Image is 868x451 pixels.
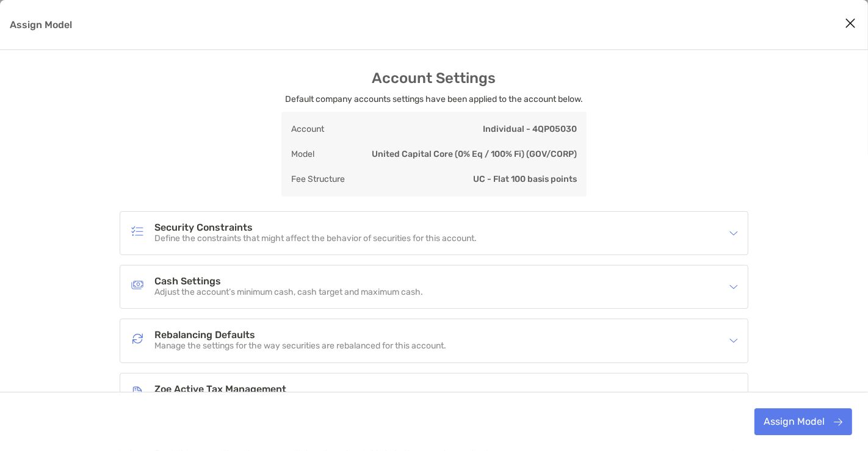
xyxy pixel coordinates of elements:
button: Close modal [841,15,859,33]
div: icon arrowCash SettingsCash SettingsAdjust the account’s minimum cash, cash target and maximum cash. [120,265,748,308]
img: icon arrow [729,229,738,237]
h4: Security Constraints [154,223,477,233]
button: Assign Model [754,408,852,435]
img: icon arrow [729,391,738,399]
div: icon arrowSecurity ConstraintsSecurity ConstraintsDefine the constraints that might affect the be... [120,212,748,254]
p: United Capital Core (0% Eq / 100% Fi) (GOV/CORP) [372,146,577,162]
h3: Account Settings [372,70,496,87]
p: Fee Structure [291,171,345,187]
img: icon arrow [729,283,738,291]
h4: Zoe Active Tax Management [154,384,343,395]
p: Define the constraints that might affect the behavior of securities for this account. [154,234,477,244]
p: Manage the settings for the way securities are rebalanced for this account. [154,341,446,352]
h4: Cash Settings [154,276,423,287]
img: Cash Settings [130,278,145,292]
img: Rebalancing Defaults [130,331,145,346]
p: Adjust the account’s minimum cash, cash target and maximum cash. [154,287,423,298]
img: Security Constraints [130,224,145,239]
img: Zoe Active Tax Management [130,385,145,400]
p: Account [291,121,324,137]
div: icon arrowRebalancing DefaultsRebalancing DefaultsManage the settings for the way securities are ... [120,319,748,362]
p: UC - Flat 100 basis points [473,171,577,187]
p: Individual - 4QP05030 [483,121,577,137]
p: Default company accounts settings have been applied to the account below. [285,92,583,107]
div: icon arrowZoe Active Tax ManagementZoe Active Tax ManagementEnable tax Loss harvesting and set a ... [120,373,748,416]
h4: Rebalancing Defaults [154,330,446,341]
p: Assign Model [10,17,72,32]
p: Model [291,146,314,162]
img: icon arrow [729,336,738,345]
